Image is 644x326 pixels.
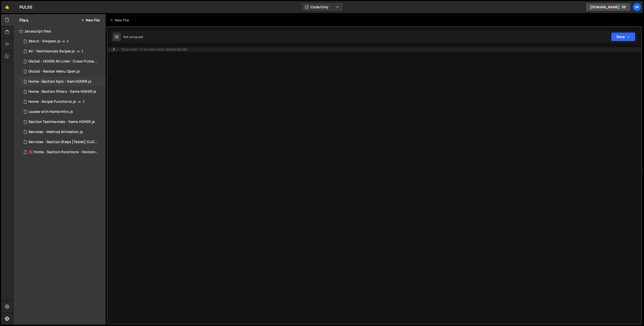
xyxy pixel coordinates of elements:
div: Section Testimonials - Items HOVER.js [28,120,95,124]
div: About - Swipers.js [28,39,60,44]
button: New File [81,18,100,22]
div: 16253/45780.js [19,46,106,56]
div: 16253/45227.js [19,107,106,117]
div: ❌ Home - Section Fonctions - Horizontal scroll.js [28,150,98,154]
div: Loader with Home Intro.js [28,110,73,114]
div: New File [110,18,131,23]
button: Save [611,32,635,41]
div: Global - HOVER All Links - Cusor Pulse.js [28,59,98,64]
span: 1 [83,100,84,104]
a: 🤙 [1,1,13,13]
div: 16253/43838.js [19,36,106,46]
div: 16253/45790.js [19,137,107,147]
div: 16253/44426.js [19,67,106,77]
div: 1 [108,47,118,52]
button: Code Only [301,3,343,12]
div: 16253/45325.js [19,117,106,127]
div: 16253/46221.js [19,97,106,107]
a: Va [632,3,641,12]
a: [DOMAIN_NAME] [586,3,631,12]
div: 16253/45820.js [19,147,107,157]
div: Global - Navbar Menu Open.js [28,69,80,74]
div: Services - Method Animation.js [28,130,83,134]
div: Not yet saved [123,35,143,39]
div: 16253/44485.js [19,77,106,87]
h2: Files [19,17,28,23]
div: 16253/44429.js [19,87,106,97]
div: 16253/45676.js [19,56,107,67]
span: 1 [67,39,68,43]
div: PULSE [19,4,32,10]
div: Home - Section Kpis - Item HOVER.js [28,79,91,84]
span: 1 [24,80,27,84]
div: Home - Swiper Functions.js [28,100,76,104]
span: 1 [82,49,83,53]
div: Services - Section Steps [Tablet] CLICK.js [28,140,98,144]
div: Javascript files [13,26,106,36]
div: 16253/44878.js [19,127,106,137]
div: All - Testimonials Swiper.js [28,49,75,54]
div: Home - Section Pillars - Items HOVER.js [28,89,96,94]
div: Type cmd + s to save your Javascript file. [121,48,188,51]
